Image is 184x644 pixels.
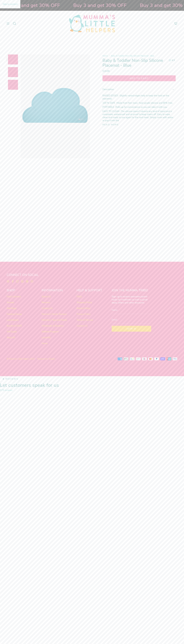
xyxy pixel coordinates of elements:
[103,58,166,68] h1: Baby & Toddler Non-Slip Silicone Placemat - Blue
[42,336,51,339] a: Loved By
[7,324,22,327] a: Bundle & SAVE
[172,59,175,62] span: 4.5
[77,318,93,322] a: Terms of Service
[169,59,171,61] div: 4.5 out of 5.0 stars
[167,58,176,62] button: 4.5 out of 5.0 stars
[42,313,67,316] a: Mumma's Family Recipes
[103,110,121,113] strong: EASY TO CLEAN -
[103,123,119,126] button: Read more
[69,15,115,32] img: Mumma’s Little Helpers
[42,301,50,304] a: Reviews
[7,318,19,322] a: Lunchboxes
[103,86,176,93] summary: Description
[77,324,88,327] a: Contact Us
[7,313,22,316] a: Feeding Range
[77,313,91,316] a: Privacy Policy
[72,2,125,9] strong: Buy 3 and get 30% OFF
[7,336,15,339] a: Shop All
[42,307,53,310] a: Contact Us
[112,289,151,294] h2: JOIN THE MUMMA TRIBE!
[5,2,59,9] strong: Buy 3 and get 30% OFF
[112,316,151,324] input: Email
[42,324,64,327] a: Wholesale & Stockists
[77,307,91,310] a: Refund Policy
[103,101,117,104] strong: 100 % SAFE -
[7,301,14,304] a: Smocks
[103,106,176,109] p: Rolls up for convenience so you can take it with you.
[112,306,151,314] input: Name
[42,330,59,333] a: Affiliate Program
[6,15,10,32] button: Show menu
[77,301,92,304] a: Shipping Policy
[77,295,82,298] a: FAQs
[127,327,133,330] span: Join
[7,289,37,294] h2: SHOP
[103,70,110,73] span: $19.95
[103,75,176,81] button: Add to cart
[111,54,154,57] span: Baby & Toddler Non-Slip Silicone Placemat - Blue
[42,295,51,298] a: About Us
[7,330,17,333] a: Gift Guide
[112,326,151,332] button: Join
[37,358,55,360] a: Powered by Shopify
[103,110,176,122] p: The silicone doesn't absorb any kind of liquid and is completely waterproof and oil-proof to keep...
[7,273,177,278] h2: CONNECT ON SOCIAL
[103,94,176,100] p: Slightly raised edges help to keep the food on the placemat.
[7,358,35,360] a: © Mumma’s Little Helpers 2025
[77,289,107,294] h2: HELP & SUPPORT
[103,54,108,57] a: Home
[42,342,48,345] a: Home
[42,318,67,322] a: Mumma's Tips and Hacks
[103,94,120,97] strong: RAISED EDGES -
[103,101,176,104] p: Made from Non-toxic, food-grade silicone and BPA-free.
[103,106,116,109] strong: PORTABLE -
[42,289,72,294] h2: INFORMATION
[7,307,16,310] a: Wet Bags
[112,295,148,304] strong: Sign-up to receive awesome parent-hacks for mealtimes as well as great deals, offers and other di...
[7,295,21,298] a: Food Catchers
[105,77,173,80] span: Add to cart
